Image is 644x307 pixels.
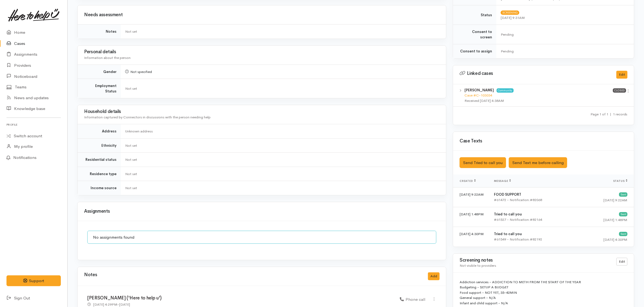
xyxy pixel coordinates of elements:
[453,5,496,25] td: Status
[453,25,496,44] td: Consent to screen
[460,179,476,183] span: Created
[428,272,440,280] button: Add
[125,157,137,162] span: Not set
[509,157,567,168] button: Send Text me before calling
[494,212,522,216] b: Tried to call you
[460,285,628,290] div: Budgeting - SETUP A BUDGET
[494,232,522,236] b: Tried to call you
[78,79,121,98] td: Employment Status
[501,15,628,21] div: [DATE] 9:31AM
[616,71,628,79] button: Edit
[6,121,61,128] h6: Profile
[460,295,628,301] div: General support - N/A
[494,217,575,222] div: #61527 - Notification:#82164
[497,88,514,93] span: Community
[460,157,506,168] button: Send Tried to call you
[613,179,628,183] span: Status
[78,167,121,181] td: Residence type
[78,65,121,79] td: Gender
[619,192,628,197] div: Sent
[84,12,440,18] h3: Needs assessment
[460,139,628,144] h3: Case Texts
[78,153,121,167] td: Residential status
[119,302,130,307] time: [DATE]
[583,237,628,242] div: [DATE] 4:30PM
[610,112,611,116] span: |
[93,302,117,307] time: [DATE] 4:29PM
[84,109,440,114] h3: Household details
[78,181,121,195] td: Income source
[460,263,610,268] div: Not visible to providers
[460,258,610,263] h3: Screening notes
[125,86,137,91] span: Not set
[501,32,628,37] div: Pending
[453,44,496,58] td: Consent to assign
[78,138,121,153] td: Ethnicity
[460,71,610,76] h3: Linked cases
[501,11,519,15] span: Screening
[465,93,492,98] a: Case #C-103034
[6,275,61,286] button: Support
[583,198,628,203] div: [DATE] 9:22AM
[494,237,575,242] div: #61549 - Notification:#82192
[125,186,137,190] span: Not set
[87,296,393,301] h3: [PERSON_NAME] ('Here to help u')
[400,296,425,303] div: Phone call
[619,232,628,236] div: Sent
[453,227,490,247] td: [DATE] 4:30PM
[84,272,97,280] h3: Notes
[494,197,575,203] div: #61472 - Notification:#82068
[619,212,628,216] div: Sent
[616,258,628,266] a: Edit
[125,129,440,134] div: Unknown address
[84,115,211,119] span: Information captured by Connectors in discussions with the person needing help
[501,49,628,54] div: Pending
[78,124,121,139] td: Address
[84,55,131,60] span: Information about the person
[465,98,613,104] div: Received [DATE] 4:38AM
[494,179,511,183] span: Message
[125,172,137,176] span: Not set
[590,112,628,116] small: Page 1 of 1 1 records
[453,207,490,227] td: [DATE] 1:48PM
[84,209,440,214] h3: Assignments
[613,88,626,93] span: Closed
[125,69,152,74] span: Not specified
[583,217,628,223] div: [DATE] 1:48PM
[465,88,494,92] b: [PERSON_NAME]
[453,188,490,207] td: [DATE] 9:22AM
[460,301,628,306] div: Infant and child support - N/A
[460,280,581,284] span: Addiction services - ADDICTION TO METH FROM THE START OF THE YEAR
[78,25,121,39] td: Notes
[87,231,436,244] div: No assignments found
[84,49,440,55] h3: Personal details
[125,29,440,34] div: Not set
[125,143,137,148] span: Not set
[494,192,521,197] b: FOOD SUPPORT
[460,290,628,295] div: Food support - NOT YET, 35-42MIN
